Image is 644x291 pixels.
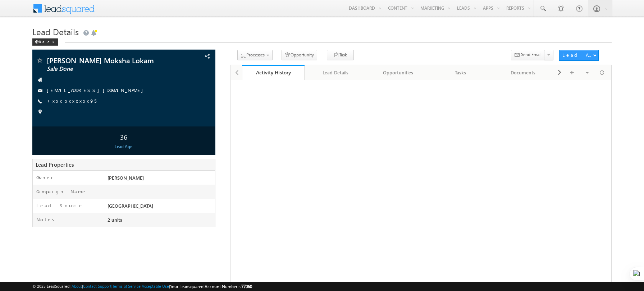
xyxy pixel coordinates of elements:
[36,216,57,223] label: Notes
[562,52,593,58] div: Lead Actions
[170,284,252,289] span: Your Leadsquared Account Number is
[72,284,82,288] a: About
[34,143,214,150] div: Lead Age
[47,65,161,73] span: Sale Done
[242,65,305,80] a: Activity History
[521,51,542,58] span: Send Email
[373,68,423,77] div: Opportunities
[247,69,299,76] div: Activity History
[241,284,252,289] span: 77060
[36,174,53,181] label: Owner
[435,68,486,77] div: Tasks
[498,68,548,77] div: Documents
[113,284,141,288] a: Terms of Service
[36,188,87,195] label: Campaign Name
[32,38,58,46] div: Back
[106,202,215,212] div: [GEOGRAPHIC_DATA]
[36,161,74,168] span: Lead Properties
[47,87,147,93] a: [EMAIL_ADDRESS][DOMAIN_NAME]
[36,202,83,209] label: Lead Source
[32,283,252,290] span: © 2025 LeadSquared | | | | |
[83,284,111,288] a: Contact Support
[32,26,79,37] span: Lead Details
[142,284,169,288] a: Acceptable Use
[492,65,555,80] a: Documents
[34,130,214,143] div: 36
[430,65,492,80] a: Tasks
[32,38,61,44] a: Back
[108,175,144,181] span: [PERSON_NAME]
[559,50,599,61] button: Lead Actions
[327,50,354,60] button: Task
[511,50,545,60] button: Send Email
[310,68,361,77] div: Lead Details
[282,50,317,60] button: Opportunity
[237,50,273,60] button: Processes
[246,52,265,57] span: Processes
[47,98,96,105] span: +xxx-xxxxxxx95
[47,57,161,64] span: [PERSON_NAME] Moksha Lokam
[305,65,367,80] a: Lead Details
[108,217,122,223] span: 2 units
[367,65,430,80] a: Opportunities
